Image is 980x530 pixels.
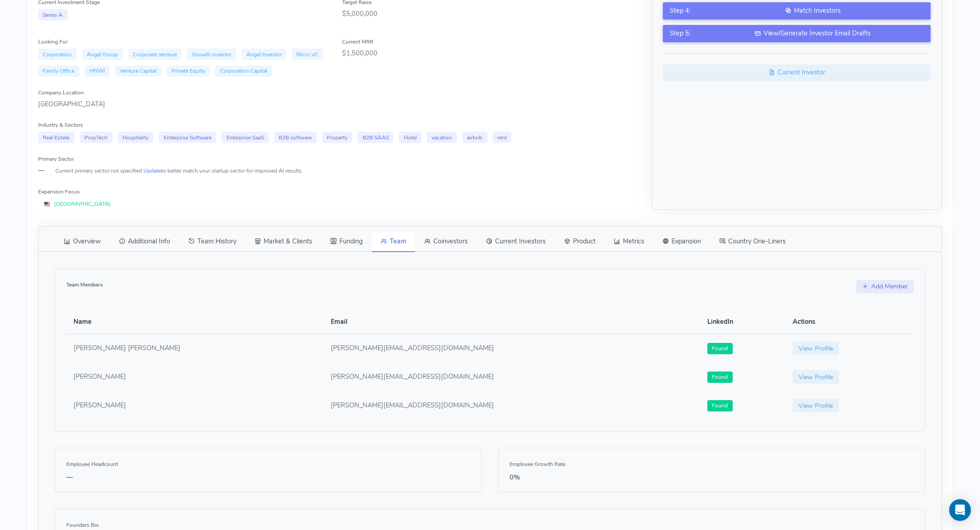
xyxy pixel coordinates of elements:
div: View/Generate Investor Email Drafts [701,29,923,39]
label: Industry & Sectors [38,121,83,129]
a: Overview [55,232,110,251]
td: [PERSON_NAME][EMAIL_ADDRESS][DOMAIN_NAME] [323,334,700,363]
div: $1,500,000 [342,49,635,59]
span: Hospitality [118,132,154,143]
span: — [38,166,44,176]
label: Current MRR [342,38,373,46]
a: Additional Info [110,232,179,251]
span: [GEOGRAPHIC_DATA] [38,198,114,210]
td: [PERSON_NAME] [PERSON_NAME] [66,334,323,363]
span: Hotel [399,132,421,143]
span: HNWI [85,65,110,77]
a: View Profile [793,342,839,355]
th: Name [66,310,323,334]
th: Actions [785,310,914,334]
span: Found [707,371,733,383]
span: Corporate Venture [128,49,182,60]
label: Expansion Focus [38,188,80,196]
span: Found [707,343,733,354]
span: Angel Investor [241,49,286,60]
a: Current Investor [663,64,931,81]
span: Angel Group [82,49,123,60]
a: Add Member [856,280,914,293]
span: Step 5: [670,29,691,39]
a: Funding [321,232,372,251]
span: Real Estate [38,132,74,143]
span: rent [493,132,512,143]
td: [PERSON_NAME] [66,363,323,391]
label: Primary Sector [38,155,74,163]
h5: — [66,474,470,481]
a: View Profile [793,399,839,412]
div: [GEOGRAPHIC_DATA] [38,99,635,109]
a: Product [555,232,605,251]
label: Looking For [38,38,68,46]
span: Found [707,400,733,411]
label: Company Location [38,89,84,97]
span: PropTech [80,132,113,143]
a: Current Investors [477,232,555,251]
th: Email [323,310,700,334]
span: B2B SAAS [358,132,393,143]
span: vacation [427,132,457,143]
span: Family Office [38,65,79,77]
label: Founders Bio [66,521,99,529]
span: Private Equity [167,65,210,77]
small: Current primary sector: . to better match your startup sector for improved AI results. [55,167,303,175]
h6: Team Members [66,282,103,288]
th: LinkedIn [700,310,785,334]
span: Growth investor [187,49,236,60]
label: Employee Headcount [66,460,118,468]
span: Step 4: [670,6,691,16]
a: Team History [179,232,245,251]
span: Property [322,132,353,143]
span: Corporation [38,49,77,60]
a: View Profile [793,370,839,384]
button: Step 4:Match Investors [663,2,931,20]
td: [PERSON_NAME][EMAIL_ADDRESS][DOMAIN_NAME] [323,363,700,391]
span: Micro VC [292,49,323,60]
div: $5,000,000 [342,9,635,19]
button: Step 5:View/Generate Investor Email Drafts [663,25,931,42]
span: Enterprise SaaS [221,132,269,143]
a: Coinvestors [415,232,477,251]
div: Match Investors [701,6,923,16]
span: Enterprise Software [159,132,216,143]
h5: 0% [510,474,914,481]
span: not specified [111,167,142,174]
a: Expansion [653,232,710,251]
a: Country One-Liners [710,232,795,251]
a: Market & Clients [245,232,321,251]
label: Employee Growth Rate [510,460,565,468]
span: B2B software [274,132,317,143]
div: Open Intercom Messenger [949,499,971,521]
a: Update [143,167,161,174]
td: [PERSON_NAME] [66,391,323,420]
a: Metrics [605,232,653,251]
td: [PERSON_NAME][EMAIL_ADDRESS][DOMAIN_NAME] [323,391,700,420]
span: Venture Capital [115,65,162,77]
span: Series A [38,9,68,20]
span: Corporation Capital [215,65,272,77]
span: airbnb [462,132,487,143]
a: Team [372,232,415,252]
